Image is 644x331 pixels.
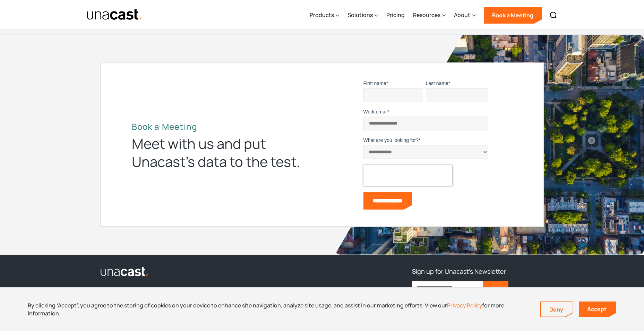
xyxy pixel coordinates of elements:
[132,121,312,132] h2: Book a Meeting
[310,1,339,29] div: Products
[413,1,446,29] div: Resources
[335,35,644,255] img: bird's eye view of the city
[413,11,440,19] div: Resources
[363,109,388,114] span: Work email
[347,1,378,29] div: Solutions
[386,1,405,29] a: Pricing
[363,80,386,86] span: First name
[412,266,506,277] h3: Sign up for Unacast's Newsletter
[484,7,542,24] a: Book a Meeting
[549,11,558,19] img: Search icon
[363,137,419,143] span: What are you looking for?
[541,302,573,317] a: Deny
[86,9,143,21] img: Unacast text logo
[347,11,373,19] div: Solutions
[454,11,470,19] div: About
[28,302,530,317] div: By clicking “Accept”, you agree to the storing of cookies on your device to enhance site navigati...
[132,135,312,171] div: Meet with us and put Unacast’s data to the test.
[426,80,448,86] span: Last name
[86,9,143,21] a: home
[454,1,475,29] div: About
[100,266,149,277] img: Unacast logo
[363,165,452,186] iframe: reCAPTCHA
[447,302,482,309] a: Privacy Policy
[310,11,334,19] div: Products
[100,266,354,277] a: link to the homepage
[579,302,616,317] a: Accept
